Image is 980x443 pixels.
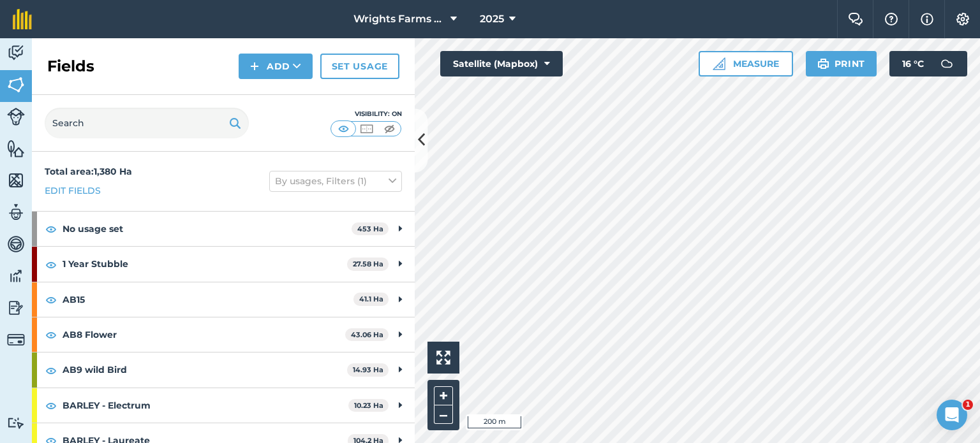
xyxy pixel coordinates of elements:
div: BARLEY - Electrum10.23 Ha [32,388,415,423]
img: svg+xml;base64,PHN2ZyB4bWxucz0iaHR0cDovL3d3dy53My5vcmcvMjAwMC9zdmciIHdpZHRoPSIxOCIgaGVpZ2h0PSIyNC... [45,221,57,236]
strong: 14.93 Ha [353,365,383,374]
img: svg+xml;base64,PD94bWwgdmVyc2lvbj0iMS4wIiBlbmNvZGluZz0idXRmLTgiPz4KPCEtLSBHZW5lcmF0b3I6IEFkb2JlIE... [7,298,25,317]
img: A cog icon [955,13,970,25]
img: svg+xml;base64,PHN2ZyB4bWxucz0iaHR0cDovL3d3dy53My5vcmcvMjAwMC9zdmciIHdpZHRoPSIxOSIgaGVpZ2h0PSIyNC... [817,56,829,71]
strong: Total area : 1,380 Ha [45,166,132,177]
img: svg+xml;base64,PHN2ZyB4bWxucz0iaHR0cDovL3d3dy53My5vcmcvMjAwMC9zdmciIHdpZHRoPSI1NiIgaGVpZ2h0PSI2MC... [7,75,25,94]
strong: 453 Ha [357,224,383,233]
span: Wrights Farms Contracting [353,11,445,27]
img: svg+xml;base64,PD94bWwgdmVyc2lvbj0iMS4wIiBlbmNvZGluZz0idXRmLTgiPz4KPCEtLSBHZW5lcmF0b3I6IEFkb2JlIE... [7,203,25,222]
img: Ruler icon [713,57,725,70]
button: + [434,386,453,405]
img: Two speech bubbles overlapping with the left bubble in the forefront [848,13,863,25]
strong: 41.1 Ha [359,294,383,303]
div: AB9 wild Bird14.93 Ha [32,352,415,387]
strong: AB9 wild Bird [63,352,347,387]
img: svg+xml;base64,PHN2ZyB4bWxucz0iaHR0cDovL3d3dy53My5vcmcvMjAwMC9zdmciIHdpZHRoPSI1NiIgaGVpZ2h0PSI2MC... [7,139,25,158]
input: Search [45,108,249,138]
strong: 43.06 Ha [351,330,383,339]
span: 2025 [480,11,504,27]
img: svg+xml;base64,PHN2ZyB4bWxucz0iaHR0cDovL3d3dy53My5vcmcvMjAwMC9zdmciIHdpZHRoPSIxOCIgaGVpZ2h0PSIyNC... [45,292,57,307]
strong: BARLEY - Electrum [63,388,348,423]
img: svg+xml;base64,PHN2ZyB4bWxucz0iaHR0cDovL3d3dy53My5vcmcvMjAwMC9zdmciIHdpZHRoPSI1MCIgaGVpZ2h0PSI0MC... [359,122,375,135]
img: svg+xml;base64,PHN2ZyB4bWxucz0iaHR0cDovL3d3dy53My5vcmcvMjAwMC9zdmciIHdpZHRoPSI1MCIgaGVpZ2h0PSI0MC... [336,122,352,135]
img: svg+xml;base64,PHN2ZyB4bWxucz0iaHR0cDovL3d3dy53My5vcmcvMjAwMC9zdmciIHdpZHRoPSIxNCIgaGVpZ2h0PSIyNC... [250,59,259,74]
strong: AB8 Flower [63,317,345,352]
div: 1 Year Stubble27.58 Ha [32,247,415,281]
img: svg+xml;base64,PD94bWwgdmVyc2lvbj0iMS4wIiBlbmNvZGluZz0idXRmLTgiPz4KPCEtLSBHZW5lcmF0b3I6IEFkb2JlIE... [7,235,25,254]
img: svg+xml;base64,PD94bWwgdmVyc2lvbj0iMS4wIiBlbmNvZGluZz0idXRmLTgiPz4KPCEtLSBHZW5lcmF0b3I6IEFkb2JlIE... [7,266,25,286]
img: svg+xml;base64,PHN2ZyB4bWxucz0iaHR0cDovL3d3dy53My5vcmcvMjAwMC9zdmciIHdpZHRoPSIxNyIgaGVpZ2h0PSIxNy... [921,11,933,27]
a: Set usage [320,54,399,79]
strong: 27.58 Ha [353,259,383,268]
div: Visibility: On [330,109,402,119]
strong: 1 Year Stubble [63,247,347,281]
button: Satellite (Mapbox) [440,51,563,76]
img: svg+xml;base64,PHN2ZyB4bWxucz0iaHR0cDovL3d3dy53My5vcmcvMjAwMC9zdmciIHdpZHRoPSIxOSIgaGVpZ2h0PSIyNC... [229,115,241,131]
button: Measure [699,51,793,76]
img: svg+xml;base64,PHN2ZyB4bWxucz0iaHR0cDovL3d3dy53My5vcmcvMjAwMC9zdmciIHdpZHRoPSIxOCIgaGVpZ2h0PSIyNC... [45,257,57,272]
img: Four arrows, one pointing top left, one top right, one bottom right and the last bottom left [436,351,450,365]
img: svg+xml;base64,PHN2ZyB4bWxucz0iaHR0cDovL3d3dy53My5vcmcvMjAwMC9zdmciIHdpZHRoPSIxOCIgaGVpZ2h0PSIyNC... [45,363,57,378]
img: svg+xml;base64,PD94bWwgdmVyc2lvbj0iMS4wIiBlbmNvZGluZz0idXRmLTgiPz4KPCEtLSBHZW5lcmF0b3I6IEFkb2JlIE... [7,331,25,349]
img: svg+xml;base64,PD94bWwgdmVyc2lvbj0iMS4wIiBlbmNvZGluZz0idXRmLTgiPz4KPCEtLSBHZW5lcmF0b3I6IEFkb2JlIE... [934,51,960,76]
img: svg+xml;base64,PHN2ZyB4bWxucz0iaHR0cDovL3d3dy53My5vcmcvMjAwMC9zdmciIHdpZHRoPSIxOCIgaGVpZ2h0PSIyNC... [45,327,57,342]
img: A question mark icon [884,13,899,25]
strong: 10.23 Ha [354,401,383,410]
img: svg+xml;base64,PD94bWwgdmVyc2lvbj0iMS4wIiBlbmNvZGluZz0idXRmLTgiPz4KPCEtLSBHZW5lcmF0b3I6IEFkb2JlIE... [7,417,25,429]
strong: AB15 [63,282,353,317]
img: svg+xml;base64,PHN2ZyB4bWxucz0iaHR0cDovL3d3dy53My5vcmcvMjAwMC9zdmciIHdpZHRoPSI1MCIgaGVpZ2h0PSI0MC... [382,122,397,135]
button: – [434,405,453,424]
div: AB8 Flower43.06 Ha [32,317,415,352]
img: svg+xml;base64,PHN2ZyB4bWxucz0iaHR0cDovL3d3dy53My5vcmcvMjAwMC9zdmciIHdpZHRoPSIxOCIgaGVpZ2h0PSIyNC... [45,398,57,413]
img: svg+xml;base64,PHN2ZyB4bWxucz0iaHR0cDovL3d3dy53My5vcmcvMjAwMC9zdmciIHdpZHRoPSI1NiIgaGVpZ2h0PSI2MC... [7,171,25,190]
button: Add [239,54,313,79]
iframe: Intercom live chat [937,400,967,430]
span: 16 ° C [902,51,924,76]
img: fieldmargin Logo [13,9,32,29]
button: Print [806,51,877,76]
div: AB1541.1 Ha [32,282,415,317]
button: By usages, Filters (1) [269,171,402,191]
button: 16 °C [889,51,967,76]
img: svg+xml;base64,PD94bWwgdmVyc2lvbj0iMS4wIiBlbmNvZGluZz0idXRmLTgiPz4KPCEtLSBHZW5lcmF0b3I6IEFkb2JlIE... [7,43,25,62]
strong: No usage set [63,212,352,246]
h2: Fields [47,56,94,76]
a: Edit fields [45,184,101,198]
span: 1 [963,400,973,410]
div: No usage set453 Ha [32,212,415,246]
img: svg+xml;base64,PD94bWwgdmVyc2lvbj0iMS4wIiBlbmNvZGluZz0idXRmLTgiPz4KPCEtLSBHZW5lcmF0b3I6IEFkb2JlIE... [7,108,25,126]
